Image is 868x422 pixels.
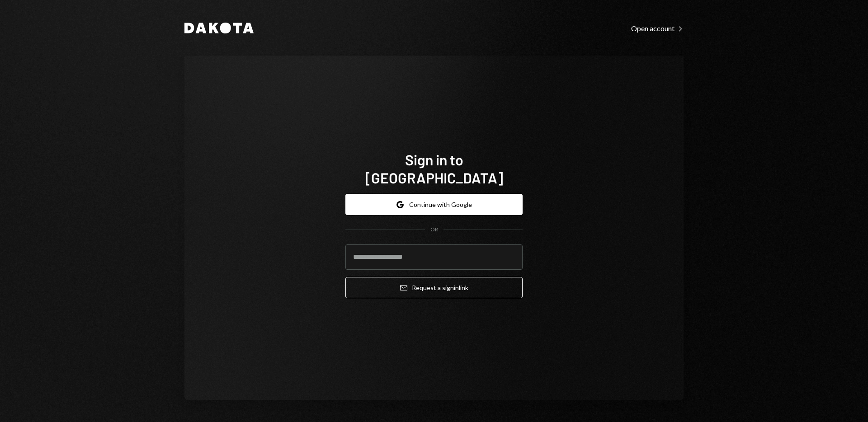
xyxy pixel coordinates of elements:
[345,150,523,187] h1: Sign in to [GEOGRAPHIC_DATA]
[631,23,684,33] a: Open account
[631,24,684,33] div: Open account
[345,194,523,215] button: Continue with Google
[345,277,523,298] button: Request a signinlink
[430,226,438,234] div: OR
